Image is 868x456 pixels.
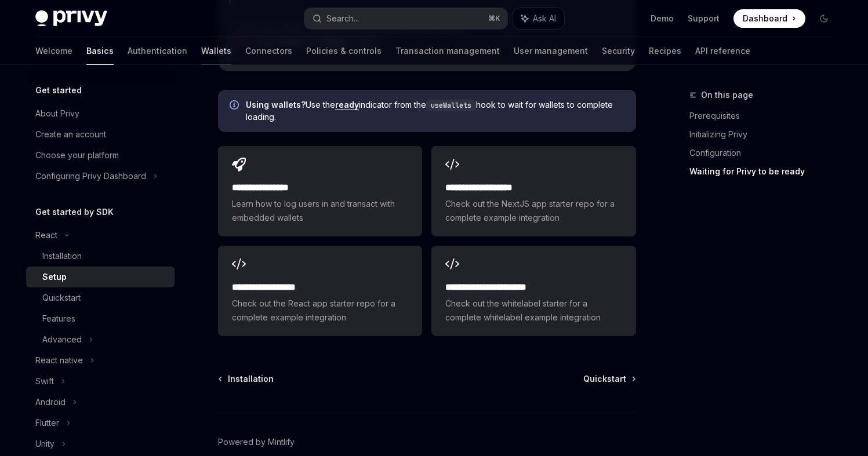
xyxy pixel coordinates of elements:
a: Choose your platform [26,145,175,166]
div: Setup [42,270,67,284]
div: Advanced [42,333,82,346]
span: On this page [701,88,753,102]
a: API reference [695,37,750,65]
div: React [35,228,57,242]
a: Quickstart [583,373,635,385]
button: Search...⌘K [304,8,507,29]
div: Quickstart [42,291,81,305]
a: Policies & controls [306,37,382,65]
a: Setup [26,267,175,287]
a: Prerequisites [689,107,842,125]
span: Use the indicator from the hook to wait for wallets to complete loading. [246,99,624,123]
a: **** **** **** ***Check out the React app starter repo for a complete example integration [218,246,422,336]
div: React native [35,353,83,367]
h5: Get started by SDK [35,205,114,219]
a: Transaction management [395,37,500,65]
div: Swift [35,374,54,388]
button: Ask AI [513,8,564,29]
a: User management [514,37,588,65]
span: Quickstart [583,373,626,385]
a: Dashboard [733,9,805,28]
a: Support [688,13,720,24]
a: Powered by Mintlify [218,436,295,448]
div: Installation [42,249,82,263]
a: **** **** **** **** ***Check out the whitelabel starter for a complete whitelabel example integra... [431,246,635,336]
a: Wallets [201,37,231,65]
a: Features [26,308,175,329]
div: Features [42,312,75,326]
button: Toggle dark mode [815,9,833,28]
img: dark logo [35,10,107,27]
strong: Using wallets? [246,100,306,110]
div: Create an account [35,127,106,141]
div: Choose your platform [35,148,119,162]
a: Authentication [128,37,187,65]
a: Basics [86,37,114,65]
span: Check out the whitelabel starter for a complete whitelabel example integration [445,297,622,324]
a: **** **** **** *Learn how to log users in and transact with embedded wallets [218,146,422,236]
span: Check out the NextJS app starter repo for a complete example integration [445,197,622,225]
a: Security [602,37,635,65]
span: Check out the React app starter repo for a complete example integration [232,297,408,324]
code: useWallets [426,100,476,111]
a: Recipes [649,37,681,65]
div: About Privy [35,107,79,121]
a: Quickstart [26,287,175,308]
a: ready [335,100,359,110]
a: About Privy [26,103,175,124]
a: Demo [651,13,674,24]
a: Initializing Privy [689,125,842,144]
div: Android [35,395,66,409]
div: Configuring Privy Dashboard [35,169,146,183]
a: Welcome [35,37,72,65]
div: Unity [35,437,55,451]
span: Installation [228,373,274,385]
span: Learn how to log users in and transact with embedded wallets [232,197,408,225]
a: Installation [26,246,175,267]
div: Flutter [35,416,59,430]
a: Create an account [26,124,175,145]
div: Search... [326,12,359,25]
span: ⌘ K [488,14,500,23]
a: Installation [219,373,274,385]
svg: Info [230,100,241,112]
span: Ask AI [533,13,556,24]
span: Dashboard [743,13,787,24]
a: **** **** **** ****Check out the NextJS app starter repo for a complete example integration [431,146,635,236]
h5: Get started [35,83,82,97]
a: Connectors [245,37,292,65]
a: Waiting for Privy to be ready [689,162,842,181]
a: Configuration [689,144,842,162]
